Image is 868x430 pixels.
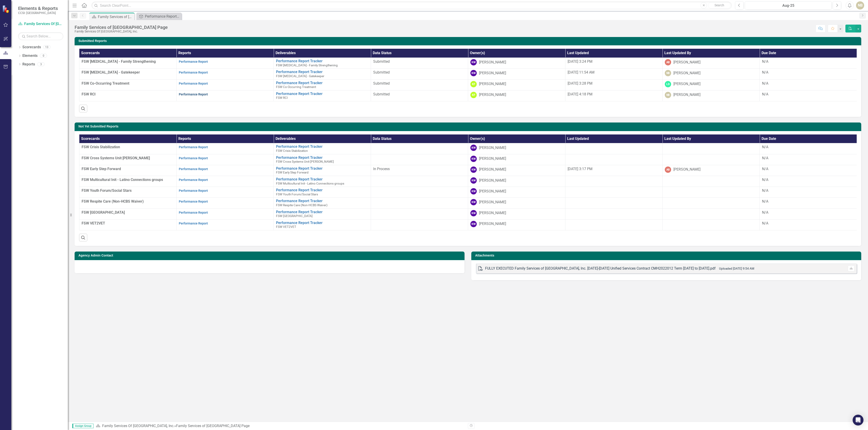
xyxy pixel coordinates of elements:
[568,166,660,172] div: [DATE] 3:17 PM
[719,267,754,270] small: Uploaded [DATE] 9:54 AM
[145,14,180,19] div: Performance Report Tracker
[708,2,731,9] button: Search
[82,199,144,203] span: FSW Respite Care (Non-HCBS Waiver)
[470,59,477,65] div: KW
[274,69,371,79] td: Double-Click to Edit Right Click for Context Menu
[673,167,701,172] div: [PERSON_NAME]
[75,30,168,33] div: Family Services Of [GEOGRAPHIC_DATA], Inc.
[568,70,660,75] div: [DATE] 11:54 AM
[479,145,506,150] div: [PERSON_NAME]
[179,167,208,171] a: Performance Report
[179,145,208,149] a: Performance Report
[673,60,701,65] div: [PERSON_NAME]
[22,62,35,67] a: Reports
[75,25,168,30] div: Family Services of [GEOGRAPHIC_DATA] Page
[96,423,465,429] div: »
[82,70,140,74] span: FSW [MEDICAL_DATA] - Gatekeeper
[762,145,854,150] div: N/A
[762,221,854,226] div: N/A
[78,254,462,257] h3: Agency Admin Contact
[371,198,468,208] td: Double-Click to Edit
[371,176,468,187] td: Double-Click to Edit
[82,178,163,182] span: FSW Multicultural Init - Latino Connections groups
[18,32,63,40] input: Search Below...
[179,156,208,160] a: Performance Report
[371,79,468,90] td: Double-Click to Edit
[371,143,468,154] td: Double-Click to Edit
[276,188,368,192] a: Performance Report Tracker
[373,59,390,64] span: Submitted
[22,53,38,58] a: Elements
[179,71,208,74] a: Performance Report
[276,70,368,74] a: Performance Report Tracker
[762,92,854,97] div: N/A
[274,154,371,165] td: Double-Click to Edit Right Click for Context Menu
[665,166,671,173] div: AB
[276,85,316,89] span: FSW Co-Occurring Treatment
[78,39,859,43] h3: Submitted Reports
[371,187,468,198] td: Double-Click to Edit
[37,62,45,66] div: 3
[485,266,716,271] div: FULLY EXECUTED Family Services of [GEOGRAPHIC_DATA], Inc. [DATE]-[DATE] Unified Services Contract...
[371,90,468,101] td: Double-Click to Edit
[179,82,208,85] a: Performance Report
[276,177,368,181] a: Performance Report Tracker
[470,221,477,227] div: KW
[274,208,371,219] td: Double-Click to Edit Right Click for Context Menu
[762,166,854,172] div: N/A
[568,92,660,97] div: [DATE] 4:18 PM
[274,79,371,90] td: Double-Click to Edit Right Click for Context Menu
[276,156,368,160] a: Performance Report Tracker
[137,14,180,19] a: Performance Report Tracker
[276,81,368,85] a: Performance Report Tracker
[373,70,390,74] span: Submitted
[470,156,477,162] div: KW
[373,81,390,86] span: Submitted
[479,156,506,161] div: [PERSON_NAME]
[274,198,371,208] td: Double-Click to Edit Right Click for Context Menu
[479,92,506,97] div: [PERSON_NAME]
[276,192,318,196] span: FSW Youth Forum/Social Stars
[665,92,671,98] div: NB
[92,2,732,9] input: Search ClearPoint...
[276,63,338,67] span: FSW [MEDICAL_DATA] - Family Strengthening
[176,424,250,428] div: Family Services of [GEOGRAPHIC_DATA] Page
[470,92,477,98] div: KF
[274,219,371,230] td: Double-Click to Edit Right Click for Context Menu
[762,59,854,64] div: N/A
[479,200,506,205] div: [PERSON_NAME]
[276,149,308,153] span: FSW Crisis Stabilization
[179,60,208,63] a: Performance Report
[276,160,334,163] span: FSW Cross Systems Unit [PERSON_NAME]
[276,59,368,63] a: Performance Report Tracker
[82,59,156,64] span: FSW [MEDICAL_DATA] - Family Strengthening
[371,58,468,69] td: Double-Click to Edit
[470,188,477,194] div: KW
[762,188,854,193] div: N/A
[470,199,477,205] div: KW
[371,69,468,79] td: Double-Click to Edit
[479,221,506,227] div: [PERSON_NAME]
[82,210,125,215] span: FSW [GEOGRAPHIC_DATA]
[78,125,859,128] h3: Not Yet Submitted Reports
[276,92,368,96] a: Performance Report Tracker
[276,74,324,78] span: FSW [MEDICAL_DATA] - Gatekeeper
[40,54,47,58] div: 0
[479,71,506,76] div: [PERSON_NAME]
[276,203,328,207] span: FSW Respite Care (Non-HCBS Waiver)
[276,166,368,171] a: Performance Report Tracker
[479,210,506,216] div: [PERSON_NAME]
[98,14,133,20] div: Family Services of [GEOGRAPHIC_DATA] Page
[82,221,105,225] span: FSW VET2VET
[479,178,506,183] div: [PERSON_NAME]
[856,1,864,9] button: NB
[371,154,468,165] td: Double-Click to Edit
[274,165,371,176] td: Double-Click to Edit Right Click for Context Menu
[568,59,660,64] div: [DATE] 3:24 PM
[673,92,701,97] div: [PERSON_NAME]
[762,81,854,86] div: N/A
[18,6,58,11] span: Elements & Reports
[673,81,701,87] div: [PERSON_NAME]
[82,81,129,86] span: FSW Co-Occurring Treatment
